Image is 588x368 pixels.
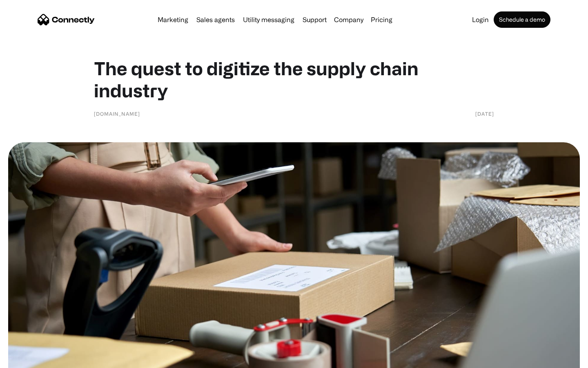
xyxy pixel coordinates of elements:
[193,16,238,23] a: Sales agents
[240,16,298,23] a: Utility messaging
[334,14,363,25] div: Company
[299,16,330,23] a: Support
[154,16,192,23] a: Marketing
[8,354,49,365] aside: Language selected: English
[469,16,492,23] a: Login
[475,110,494,118] div: [DATE]
[16,354,49,365] ul: Language list
[494,11,550,28] a: Schedule a demo
[94,110,140,118] div: [DOMAIN_NAME]
[367,16,396,23] a: Pricing
[94,57,494,101] h1: The quest to digitize the supply chain industry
